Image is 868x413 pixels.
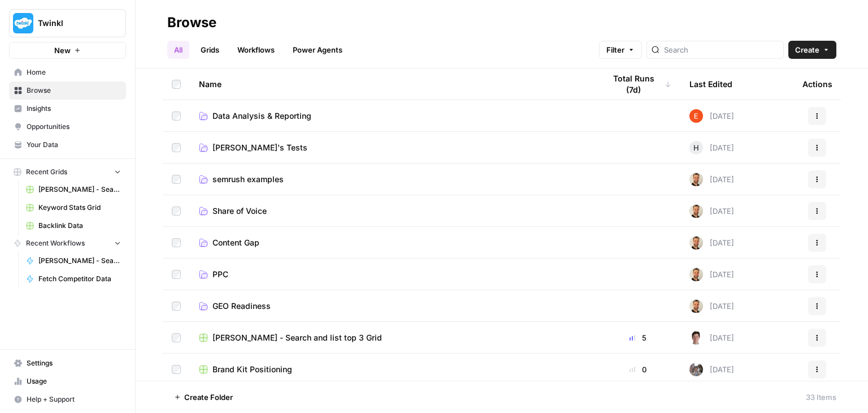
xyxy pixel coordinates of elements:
span: Help + Support [27,394,121,405]
button: Create Folder [167,388,240,406]
img: ggqkytmprpadj6gr8422u7b6ymfp [689,236,703,249]
a: Power Agents [286,41,349,59]
span: Home [27,67,121,78]
a: [PERSON_NAME] - Search and list top 3 [21,252,126,270]
span: Recent Grids [26,167,67,177]
a: Settings [9,354,126,372]
div: [DATE] [689,173,734,186]
a: Your Data [9,136,126,154]
span: Opportunities [27,122,121,132]
img: 8y9pl6iujm21he1dbx14kgzmrglr [689,109,703,123]
a: All [167,41,189,59]
span: Insights [27,104,121,114]
div: [DATE] [689,363,734,376]
a: GEO Readiness [199,300,587,312]
div: Name [199,68,587,100]
span: Fetch Competitor Data [38,274,121,284]
span: H [693,142,699,153]
span: Your Data [27,140,121,150]
a: Grids [194,41,226,59]
div: [DATE] [689,268,734,281]
a: [PERSON_NAME] - Search and list top 3 Grid [21,180,126,199]
div: [DATE] [689,109,734,123]
span: New [54,45,71,56]
button: Help + Support [9,390,126,408]
span: PPC [212,269,228,280]
img: a2mlt6f1nb2jhzcjxsuraj5rj4vi [689,363,703,376]
button: Recent Workflows [9,235,126,252]
span: [PERSON_NAME]'s Tests [212,142,307,153]
span: Create Folder [184,392,233,403]
a: Workflows [231,41,281,59]
a: Usage [9,372,126,390]
span: Browse [27,85,121,96]
span: [PERSON_NAME] - Search and list top 3 Grid [212,332,382,343]
a: Home [9,63,126,81]
button: Create [788,41,836,59]
a: Content Gap [199,237,587,248]
div: [DATE] [689,331,734,345]
img: ggqkytmprpadj6gr8422u7b6ymfp [689,299,703,313]
span: Usage [27,376,121,386]
img: ggqkytmprpadj6gr8422u7b6ymfp [689,173,703,186]
a: Brand Kit Positioning [199,364,587,375]
span: Recent Workflows [26,238,85,248]
div: 33 Items [806,392,836,403]
span: Create [795,44,819,55]
span: [PERSON_NAME] - Search and list top 3 Grid [38,184,121,195]
a: Browse [9,81,126,100]
span: Share of Voice [212,205,267,217]
a: Keyword Stats Grid [21,199,126,217]
button: Workspace: Twinkl [9,9,126,37]
span: [PERSON_NAME] - Search and list top 3 [38,256,121,266]
a: PPC [199,269,587,280]
a: Backlink Data [21,217,126,235]
div: [DATE] [689,236,734,249]
a: Fetch Competitor Data [21,270,126,288]
button: New [9,42,126,59]
span: Filter [606,44,624,55]
input: Search [664,44,779,55]
a: Opportunities [9,118,126,136]
a: Insights [9,100,126,118]
img: 5fjcwz9j96yb8k4p8fxbxtl1nran [689,331,703,345]
span: Brand Kit Positioning [212,364,292,375]
a: [PERSON_NAME] - Search and list top 3 Grid [199,332,587,343]
span: semrush examples [212,174,284,185]
div: 5 [605,332,671,343]
button: Recent Grids [9,164,126,180]
div: Browse [167,14,216,32]
img: ggqkytmprpadj6gr8422u7b6ymfp [689,268,703,281]
div: [DATE] [689,299,734,313]
span: Settings [27,358,121,368]
a: Data Analysis & Reporting [199,110,587,122]
a: Share of Voice [199,205,587,217]
div: 0 [605,364,671,375]
div: [DATE] [689,141,734,154]
span: Keyword Stats Grid [38,203,121,213]
span: Backlink Data [38,221,121,231]
a: [PERSON_NAME]'s Tests [199,142,587,153]
span: Content Gap [212,237,259,248]
div: [DATE] [689,204,734,218]
span: GEO Readiness [212,300,271,312]
button: Filter [599,41,642,59]
img: Twinkl Logo [13,13,33,33]
div: Total Runs (7d) [605,68,671,100]
div: Last Edited [689,68,732,100]
span: Data Analysis & Reporting [212,110,311,122]
img: ggqkytmprpadj6gr8422u7b6ymfp [689,204,703,218]
div: Actions [802,68,832,100]
a: semrush examples [199,174,587,185]
span: Twinkl [38,18,106,29]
